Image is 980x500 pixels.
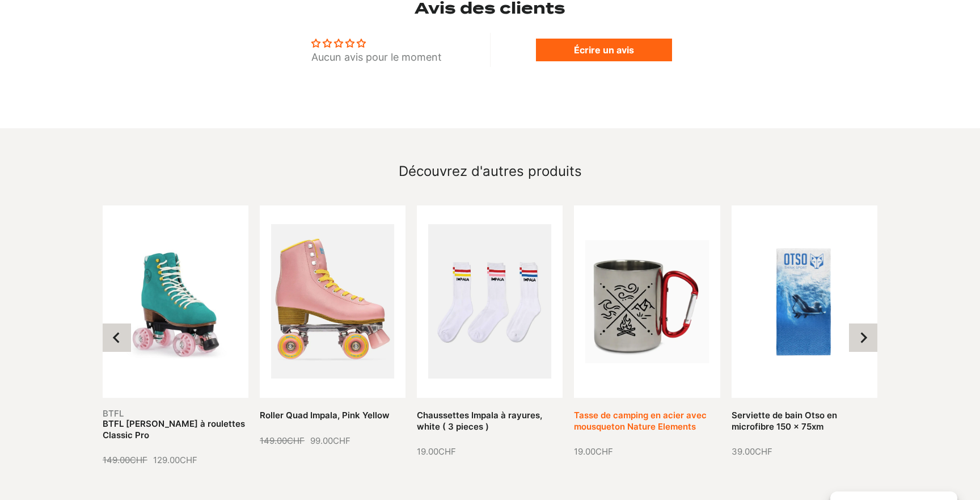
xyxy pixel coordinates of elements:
button: Go to last slide [103,323,131,352]
li: 2 of 10 [260,205,405,470]
li: 5 of 10 [732,205,877,470]
li: 4 of 10 [574,205,720,470]
h3: Découvrez d'autres produits [399,162,582,180]
a: Roller Quad Impala, Pink Yellow [260,410,390,421]
a: Serviette de bain Otso en microfibre 150 x 75xm [732,410,837,432]
a: Chaussettes Impala à rayures, white ( 3 pieces ) [417,410,542,432]
li: 3 of 10 [417,205,563,470]
li: 1 of 10 [103,205,248,470]
a: BTFL [PERSON_NAME] à roulettes Classic Pro [103,418,245,440]
div: Aucun avis pour le moment [311,50,442,64]
a: Tasse de camping en acier avec mousqueton Nature Elements [574,410,707,432]
a: Écrire un avis [536,39,672,61]
button: Next slide [849,323,877,352]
